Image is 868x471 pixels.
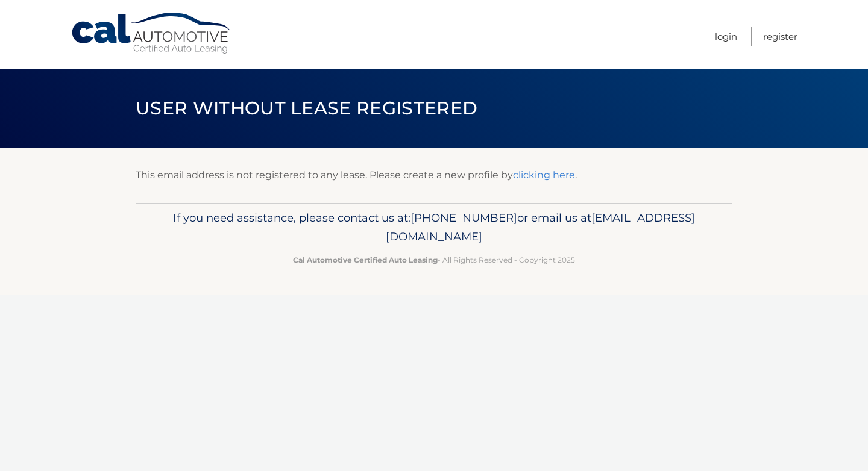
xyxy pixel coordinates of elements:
a: Register [763,27,797,46]
a: Login [715,27,737,46]
span: User without lease registered [136,97,477,119]
strong: Cal Automotive Certified Auto Leasing [293,255,438,264]
p: This email address is not registered to any lease. Please create a new profile by . [136,167,732,184]
a: clicking here [513,169,575,181]
span: [PHONE_NUMBER] [410,211,517,225]
p: - All Rights Reserved - Copyright 2025 [143,254,725,266]
a: Cal Automotive [71,12,233,55]
p: If you need assistance, please contact us at: or email us at [143,208,725,247]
